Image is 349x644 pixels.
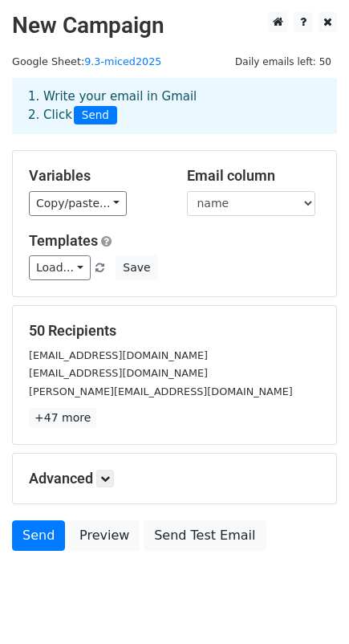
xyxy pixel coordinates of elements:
h5: Advanced [29,470,320,487]
iframe: Chat Widget [269,567,349,644]
a: Send Test Email [144,520,266,551]
a: Templates [29,232,98,249]
a: Preview [69,520,140,551]
a: Daily emails left: 50 [229,55,337,67]
a: Send [12,520,65,551]
div: 聊天小组件 [269,567,349,644]
small: [EMAIL_ADDRESS][DOMAIN_NAME] [29,367,208,379]
h5: Email column [187,167,321,185]
h2: New Campaign [12,12,337,39]
a: Load... [29,255,91,280]
small: Google Sheet: [12,55,161,67]
small: [PERSON_NAME][EMAIL_ADDRESS][DOMAIN_NAME] [29,385,293,397]
a: Copy/paste... [29,191,127,216]
h5: 50 Recipients [29,322,320,340]
div: 1. Write your email in Gmail 2. Click [16,88,333,124]
h5: Variables [29,167,163,185]
span: Send [74,106,117,125]
span: Daily emails left: 50 [229,53,337,71]
button: Save [116,255,157,280]
a: 9.3-miced2025 [84,55,161,67]
small: [EMAIL_ADDRESS][DOMAIN_NAME] [29,349,208,361]
a: +47 more [29,408,96,428]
